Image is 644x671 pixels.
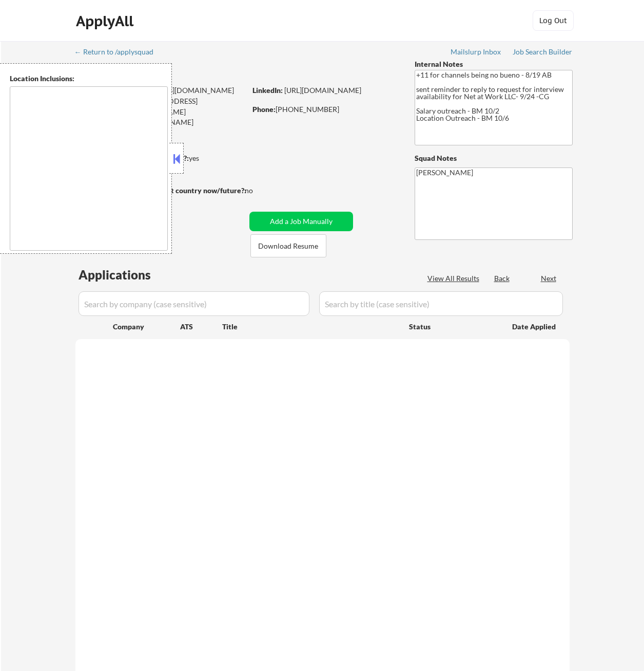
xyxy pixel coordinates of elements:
[512,322,557,332] div: Date Applied
[74,48,163,58] a: ← Return to /applysquad
[409,317,497,335] div: Status
[249,212,353,231] button: Add a Job Manually
[10,73,168,84] div: Location Inclusions:
[79,291,309,316] input: Search by company (case sensitive)
[76,12,136,30] div: ApplyAll
[180,322,222,332] div: ATS
[252,105,276,114] strong: Phone:
[245,185,274,196] div: no
[451,48,502,55] div: Mailslurp Inbox
[222,322,399,332] div: Title
[284,86,361,95] a: [URL][DOMAIN_NAME]
[541,273,557,284] div: Next
[252,104,398,115] div: [PHONE_NUMBER]
[319,291,563,316] input: Search by title (case sensitive)
[79,269,180,281] div: Applications
[415,153,573,163] div: Squad Notes
[451,48,502,58] a: Mailslurp Inbox
[74,48,163,55] div: ← Return to /applysquad
[533,10,574,31] button: Log Out
[494,273,511,284] div: Back
[415,59,573,69] div: Internal Notes
[427,273,482,284] div: View All Results
[250,234,326,257] button: Download Resume
[513,48,573,55] div: Job Search Builder
[113,322,180,332] div: Company
[252,86,283,95] strong: LinkedIn:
